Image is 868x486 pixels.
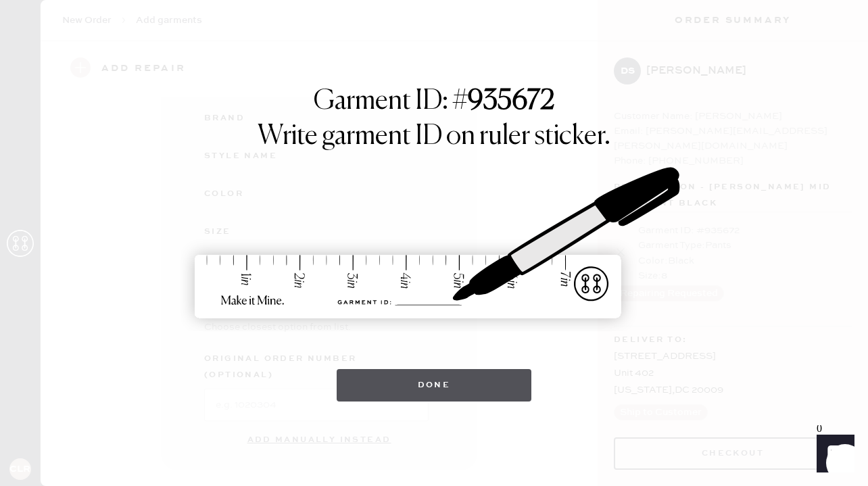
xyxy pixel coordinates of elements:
img: ruler-sticker-sharpie.svg [180,132,688,356]
strong: 935672 [468,88,554,115]
button: Done [337,369,532,402]
iframe: Front Chat [804,425,862,483]
h1: Garment ID: # [314,85,554,120]
h1: Write garment ID on ruler sticker. [258,120,610,153]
